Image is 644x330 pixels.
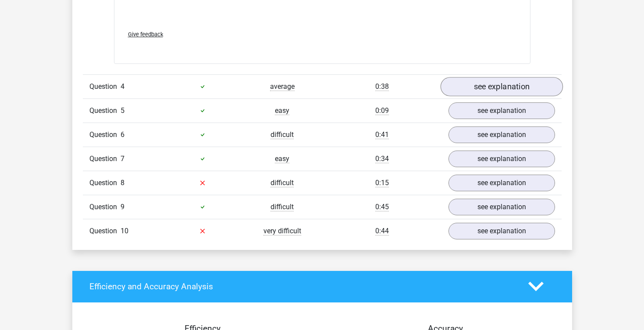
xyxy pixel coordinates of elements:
span: 7 [121,154,125,163]
a: see explanation [448,199,555,215]
span: 0:44 [375,227,389,235]
span: difficult [270,179,294,187]
span: average [270,82,295,91]
a: see explanation [448,175,555,191]
a: see explanation [448,102,555,119]
span: 4 [121,82,125,91]
span: 9 [121,203,125,211]
span: Question [89,81,121,92]
span: 5 [121,106,125,115]
span: 10 [121,227,128,235]
span: Question [89,178,121,188]
span: Question [89,226,121,236]
a: see explanation [448,151,555,167]
span: 0:09 [375,106,389,115]
span: Question [89,105,121,116]
span: Question [89,202,121,212]
span: 0:15 [375,179,389,187]
h4: Efficiency and Accuracy Analysis [89,281,515,291]
span: very difficult [263,227,301,235]
span: 0:41 [375,130,389,139]
span: 8 [121,179,125,187]
span: Give feedback [128,31,163,38]
span: Question [89,154,121,164]
span: Question [89,130,121,140]
span: difficult [270,130,294,139]
span: 0:34 [375,154,389,163]
span: easy [275,106,289,115]
a: see explanation [440,77,562,96]
a: see explanation [448,223,555,239]
span: 6 [121,130,125,139]
a: see explanation [448,126,555,143]
span: 0:45 [375,203,389,211]
span: difficult [270,203,294,211]
span: 0:38 [375,82,389,91]
span: easy [275,154,289,163]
